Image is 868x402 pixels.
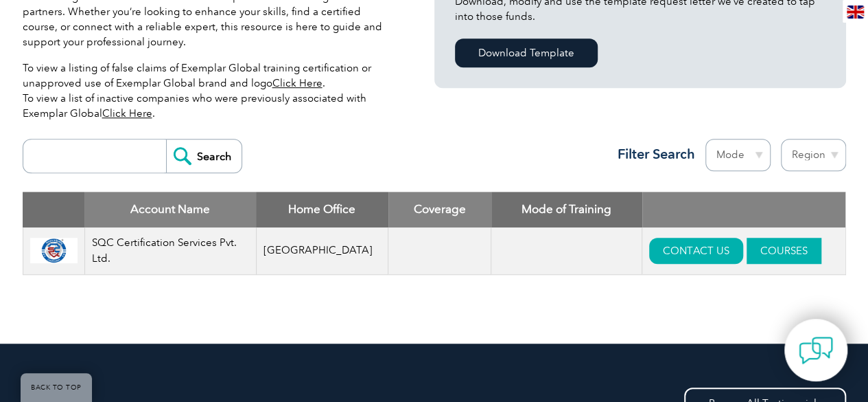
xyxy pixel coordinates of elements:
[84,227,256,275] td: SQC Certification Services Pvt. Ltd.
[491,192,642,227] th: Mode of Training: activate to sort column ascending
[21,373,92,402] a: BACK TO TOP
[388,192,491,227] th: Coverage: activate to sort column ascending
[649,238,743,264] a: CONTACT US
[455,38,598,67] a: Download Template
[642,192,845,227] th: : activate to sort column ascending
[272,77,322,89] a: Click Here
[23,60,393,121] p: To view a listing of false claims of Exemplar Global training certification or unapproved use of ...
[799,333,833,368] img: contact-chat.png
[747,238,821,264] a: COURSES
[166,139,242,172] input: Search
[84,192,256,227] th: Account Name: activate to sort column descending
[847,5,864,19] img: en
[102,107,152,120] a: Click Here
[609,146,695,163] h3: Filter Search
[256,192,388,227] th: Home Office: activate to sort column ascending
[30,238,78,264] img: 90112ba2-3713-ef11-9f89-6045bde60eb0-logo.png
[256,227,388,275] td: [GEOGRAPHIC_DATA]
